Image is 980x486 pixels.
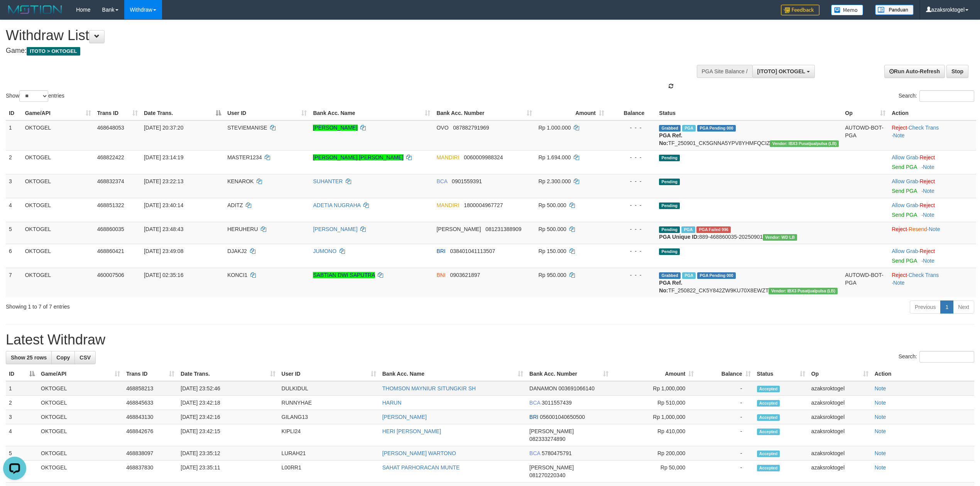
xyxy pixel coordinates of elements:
[892,202,918,208] a: Allow Grab
[464,202,503,208] span: Copy 1800004967727 to clipboard
[51,351,75,364] a: Copy
[540,414,585,420] span: Copy 056001040650500 to clipboard
[22,268,94,297] td: OKTOGEL
[909,125,939,131] a: Check Trans
[313,226,357,232] a: [PERSON_NAME]
[177,410,278,424] td: [DATE] 23:42:16
[279,381,379,396] td: DULKIDUL
[909,272,939,278] a: Check Trans
[808,381,872,396] td: azaksroktogel
[279,396,379,410] td: RUNNYHAE
[659,125,681,132] span: Grabbed
[74,351,96,364] a: CSV
[659,280,682,294] b: PGA Ref. No:
[757,400,780,407] span: Accepted
[279,367,379,381] th: User ID: activate to sort column ascending
[123,461,177,483] td: 468837830
[382,428,441,434] a: HERI [PERSON_NAME]
[6,198,22,222] td: 4
[6,351,52,364] a: Show 25 rows
[659,179,680,185] span: Pending
[682,272,696,279] span: Marked by azaksroktogel
[529,428,574,434] span: [PERSON_NAME]
[607,106,656,120] th: Balance
[612,446,697,461] td: Rp 200,000
[889,244,976,268] td: ·
[144,178,183,184] span: [DATE] 23:22:13
[11,354,47,361] span: Show 25 rows
[450,248,495,254] span: Copy 038401041113507 to clipboard
[436,272,445,278] span: BNI
[313,272,375,278] a: SABTIAN DWI SAPUTRA
[889,198,976,222] td: ·
[227,202,243,208] span: ADITZ
[436,125,448,131] span: OVO
[56,354,70,361] span: Copy
[892,248,918,254] a: Allow Grab
[538,272,566,278] span: Rp 950.000
[177,424,278,446] td: [DATE] 23:42:15
[529,400,540,406] span: BCA
[538,226,566,232] span: Rp 500.000
[310,106,433,120] th: Bank Acc. Name: activate to sort column ascending
[3,3,26,26] button: Open LiveChat chat widget
[940,300,953,314] a: 1
[892,154,919,160] span: ·
[97,178,124,184] span: 468832374
[177,381,278,396] td: [DATE] 23:52:46
[875,464,886,471] a: Note
[38,367,123,381] th: Game/API: activate to sort column ascending
[892,178,919,184] span: ·
[892,164,917,170] a: Send PGA
[22,150,94,174] td: OKTOGEL
[923,188,934,194] a: Note
[659,202,680,209] span: Pending
[6,424,38,446] td: 4
[97,154,124,160] span: 468822422
[144,202,183,208] span: [DATE] 23:40:14
[808,424,872,446] td: azaksroktogel
[920,248,935,254] a: Reject
[763,234,797,241] span: Vendor URL: https://dashboard.q2checkout.com/secure
[656,106,842,120] th: Status
[757,414,780,421] span: Accepted
[382,385,476,391] a: THOMSON MAYNIUR SITUNGKIR SH
[920,202,935,208] a: Reject
[529,436,565,442] span: Copy 082333274890 to clipboard
[6,446,38,461] td: 5
[22,120,94,150] td: OKTOGEL
[752,65,815,78] button: [ITOTO] OKTOGEL
[379,367,526,381] th: Bank Acc. Name: activate to sort column ascending
[659,155,680,161] span: Pending
[38,461,123,483] td: OKTOGEL
[612,367,697,381] th: Amount: activate to sort column ascending
[313,202,360,208] a: ADETIA NUGRAHA
[144,226,183,232] span: [DATE] 23:48:43
[892,226,907,232] a: Reject
[808,410,872,424] td: azaksroktogel
[313,248,336,254] a: JUMONO
[697,125,736,132] span: PGA Pending
[22,106,94,120] th: Game/API: activate to sort column ascending
[177,396,278,410] td: [DATE] 23:42:18
[382,400,402,406] a: HARUN
[757,465,780,471] span: Accepted
[923,258,934,264] a: Note
[923,212,934,218] a: Note
[382,414,427,420] a: [PERSON_NAME]
[842,106,889,120] th: Op: activate to sort column ascending
[610,154,653,161] div: - - -
[464,154,503,160] span: Copy 0060009988324 to clipboard
[929,226,940,232] a: Note
[38,424,123,446] td: OKTOGEL
[892,188,917,194] a: Send PGA
[875,414,886,420] a: Note
[754,367,808,381] th: Status: activate to sort column ascending
[141,106,224,120] th: Date Trans.: activate to sort column descending
[224,106,310,120] th: User ID: activate to sort column ascending
[529,414,538,420] span: BRI
[919,351,974,363] input: Search:
[659,226,680,233] span: Pending
[697,367,754,381] th: Balance: activate to sort column ascending
[279,424,379,446] td: KIPLI24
